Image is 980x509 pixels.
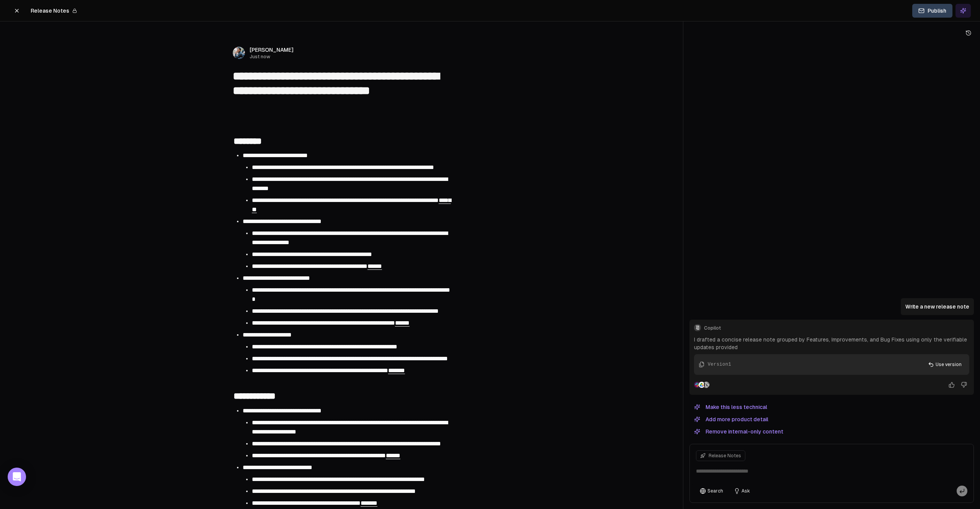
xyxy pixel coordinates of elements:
img: Google Drive [699,382,705,388]
span: Just now [250,54,294,60]
button: Remove internal-only content [689,427,788,436]
div: Open Intercom Messenger [8,468,26,486]
button: Make this less technical [689,402,772,412]
span: Release Notes [31,7,69,15]
img: Slack [694,382,700,388]
button: Search [696,486,727,496]
p: Write a new release note [905,303,969,310]
img: 1695405595226.jpeg [233,47,245,59]
button: Publish [912,4,952,18]
span: Copilot [704,325,969,331]
div: Version 1 [708,361,731,368]
button: Ask [730,486,754,496]
p: I drafted a concise release note grouped by Features, Improvements, and Bug Fixes using only the ... [694,336,969,351]
button: Add more product detail [689,415,773,424]
span: [PERSON_NAME] [250,46,294,54]
span: Release Notes [709,453,741,459]
img: Notion [703,382,709,388]
button: Use version [923,359,966,370]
